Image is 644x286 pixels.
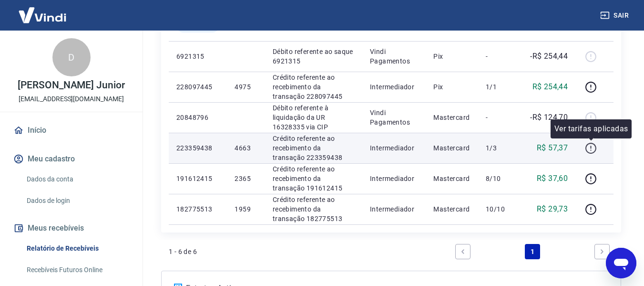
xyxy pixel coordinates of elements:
p: Mastercard [433,204,470,214]
p: Crédito referente ao recebimento da transação 191612415 [273,164,355,193]
p: 1/1 [486,82,514,92]
p: Intermediador [370,174,418,183]
p: 2365 [235,174,257,183]
p: Intermediador [370,82,418,92]
p: 1959 [235,204,257,214]
p: 182775513 [176,204,219,214]
a: Início [11,120,131,141]
a: Next page [594,244,610,259]
p: 228097445 [176,82,219,92]
p: Crédito referente ao recebimento da transação 228097445 [273,73,355,101]
p: 4975 [235,82,257,92]
a: Dados de login [23,191,131,211]
p: Mastercard [433,143,470,153]
p: R$ 57,37 [537,142,568,154]
p: 1/3 [486,143,514,153]
div: D [52,38,91,76]
p: Intermediador [370,204,418,214]
p: - [486,52,514,61]
p: Vindi Pagamentos [370,47,418,66]
p: 8/10 [486,174,514,183]
p: Crédito referente ao recebimento da transação 223359438 [273,134,355,162]
p: Intermediador [370,143,418,153]
p: Mastercard [433,113,470,122]
p: 10/10 [486,204,514,214]
p: 191612415 [176,174,219,183]
a: Recebíveis Futuros Online [23,260,131,280]
a: Previous page [455,244,470,259]
ul: Pagination [451,240,613,263]
p: - [486,113,514,122]
p: -R$ 254,44 [530,51,568,62]
p: Crédito referente ao recebimento da transação 182775513 [273,195,355,223]
p: Vindi Pagamentos [370,108,418,127]
p: R$ 254,44 [532,81,568,93]
p: Mastercard [433,174,470,183]
iframe: Botão para abrir a janela de mensagens [606,248,636,278]
p: [EMAIL_ADDRESS][DOMAIN_NAME] [19,94,124,104]
p: R$ 37,60 [537,173,568,184]
a: Page 1 is your current page [525,244,540,259]
button: Meus recebíveis [11,218,131,239]
p: 20848796 [176,113,219,122]
img: Vindi [11,0,73,30]
p: R$ 29,73 [537,203,568,215]
p: 4663 [235,143,257,153]
p: Ver tarifas aplicadas [554,123,628,135]
p: -R$ 124,70 [530,112,568,123]
p: 1 - 6 de 6 [169,247,197,256]
p: Débito referente à liquidação da UR 16328335 via CIP [273,103,355,132]
a: Dados da conta [23,169,131,189]
p: Pix [433,82,470,92]
p: Pix [433,52,470,61]
p: 223359438 [176,143,219,153]
button: Sair [598,7,633,24]
p: [PERSON_NAME] Junior [18,80,125,90]
a: Relatório de Recebíveis [23,239,131,258]
p: 6921315 [176,52,219,61]
button: Meu cadastro [11,148,131,169]
p: Débito referente ao saque 6921315 [273,47,355,66]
